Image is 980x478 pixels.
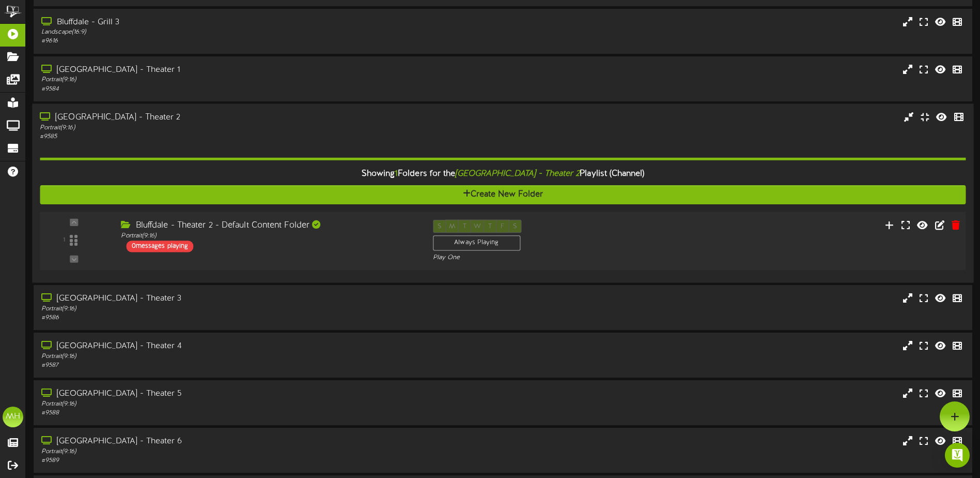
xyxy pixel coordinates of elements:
div: Portrait ( 9:16 ) [41,400,417,409]
div: [GEOGRAPHIC_DATA] - Theater 3 [41,293,417,305]
div: Play One [433,253,651,262]
div: [GEOGRAPHIC_DATA] - Theater 5 [41,388,417,400]
div: [GEOGRAPHIC_DATA] - Theater 2 [40,111,416,123]
div: Portrait ( 9:16 ) [121,231,417,240]
span: 1 [395,169,398,178]
div: Always Playing [433,235,520,251]
div: Portrait ( 9:16 ) [41,305,417,313]
div: # 9587 [41,361,417,370]
div: Landscape ( 16:9 ) [41,28,417,37]
div: [GEOGRAPHIC_DATA] - Theater 6 [41,436,417,447]
div: Bluffdale - Grill 3 [41,17,417,28]
div: Bluffdale - Theater 2 - Default Content Folder [121,219,417,231]
div: [GEOGRAPHIC_DATA] - Theater 4 [41,340,417,352]
div: Portrait ( 9:16 ) [41,352,417,361]
div: Open Intercom Messenger [945,443,970,468]
i: [GEOGRAPHIC_DATA] - Theater 2 [455,169,580,178]
div: # 9616 [41,37,417,46]
div: Portrait ( 9:16 ) [41,447,417,456]
div: Portrait ( 9:16 ) [41,76,417,84]
div: Showing Folders for the Playlist (Channel) [32,163,973,185]
div: # 9586 [41,313,417,322]
div: Portrait ( 9:16 ) [40,123,416,132]
div: MH [3,407,23,427]
div: # 9584 [41,85,417,94]
div: 0 messages playing [127,241,194,252]
div: # 9589 [41,456,417,465]
div: # 9585 [40,132,416,141]
div: # 9588 [41,409,417,417]
div: [GEOGRAPHIC_DATA] - Theater 1 [41,64,417,76]
button: Create New Folder [40,185,966,204]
